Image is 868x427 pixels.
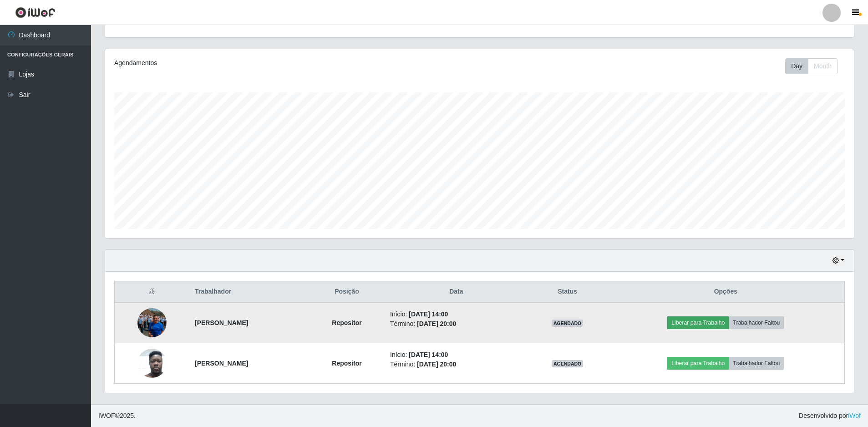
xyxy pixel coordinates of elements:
[390,350,523,360] li: Início:
[195,360,248,367] strong: [PERSON_NAME]
[799,411,861,421] span: Desenvolvido por
[15,7,56,18] img: CoreUI Logo
[390,360,523,369] li: Término:
[385,281,528,303] th: Data
[417,320,456,327] time: [DATE] 20:00
[390,310,523,319] li: Início:
[528,281,607,303] th: Status
[667,357,729,370] button: Liberar para Trabalho
[390,319,523,329] li: Término:
[114,58,411,68] div: Agendamentos
[309,281,385,303] th: Posição
[785,58,838,74] div: First group
[785,58,845,74] div: Toolbar with button groups
[332,360,361,367] strong: Repositor
[98,411,136,421] span: © 2025 .
[667,316,729,329] button: Liberar para Trabalho
[137,297,167,349] img: 1748446152061.jpeg
[137,344,167,382] img: 1752240503599.jpeg
[552,320,584,327] span: AGENDADO
[607,281,845,303] th: Opções
[552,360,584,367] span: AGENDADO
[409,310,448,318] time: [DATE] 14:00
[189,281,309,303] th: Trabalhador
[332,319,361,326] strong: Repositor
[729,316,784,329] button: Trabalhador Faltou
[848,412,861,419] a: iWof
[785,58,808,74] button: Day
[808,58,838,74] button: Month
[729,357,784,370] button: Trabalhador Faltou
[409,351,448,358] time: [DATE] 14:00
[417,361,456,368] time: [DATE] 20:00
[98,412,115,419] span: IWOF
[195,319,248,326] strong: [PERSON_NAME]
